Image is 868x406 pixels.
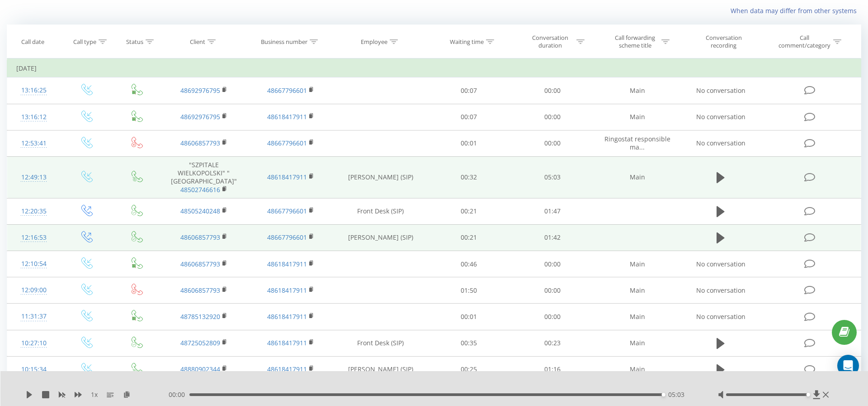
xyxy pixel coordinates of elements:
td: [PERSON_NAME] (SIP) [334,156,427,198]
div: Call comment/category [778,34,831,49]
td: 00:00 [510,251,594,277]
td: 00:21 [427,198,510,224]
td: [PERSON_NAME] (SIP) [334,224,427,251]
div: Client [190,38,205,46]
a: 48606857793 [180,260,220,268]
a: 48692976795 [180,112,220,121]
span: No conversation [696,286,745,295]
td: 01:47 [510,198,594,224]
div: Accessibility label [807,393,810,396]
div: 11:31:37 [16,308,52,325]
td: Front Desk (SIP) [334,198,427,224]
td: Main [594,277,681,304]
td: 00:00 [510,277,594,304]
div: Call date [21,38,44,46]
div: Conversation recording [694,34,753,49]
div: 12:49:13 [16,169,52,186]
a: 48618417911 [267,260,307,268]
span: No conversation [696,86,745,95]
a: 48667796601 [267,207,307,215]
td: 00:00 [510,77,594,104]
td: Main [594,77,681,104]
a: 48667796601 [267,233,307,242]
td: Main [594,251,681,277]
td: 00:23 [510,330,594,356]
td: 00:00 [510,130,594,156]
a: 48692976795 [180,86,220,95]
div: Open Intercom Messenger [837,355,859,377]
a: 48502746616 [180,185,220,194]
div: 13:16:25 [16,82,52,99]
div: 12:10:54 [16,255,52,273]
a: 48667796601 [267,86,307,95]
a: 48505240248 [180,207,220,215]
div: 12:20:35 [16,203,52,220]
a: 48618417911 [267,365,307,373]
td: 00:07 [427,104,510,130]
a: 48618417911 [267,286,307,295]
td: [PERSON_NAME] (SIP) [334,356,427,382]
td: 05:03 [510,156,594,198]
span: No conversation [696,112,745,121]
td: 00:21 [427,224,510,251]
span: 1 x [91,390,98,399]
a: 48618417911 [267,338,307,347]
div: 13:16:12 [16,108,52,126]
span: Ringostat responsible ma... [604,135,670,151]
a: 48785132920 [180,312,220,321]
div: 10:27:10 [16,334,52,352]
td: 00:25 [427,356,510,382]
td: 00:46 [427,251,510,277]
td: 00:32 [427,156,510,198]
td: 01:42 [510,224,594,251]
a: 48725052809 [180,338,220,347]
div: Employee [361,38,387,46]
div: Conversation duration [526,34,574,49]
div: 12:53:41 [16,135,52,152]
div: Business number [261,38,307,46]
a: 48606857793 [180,139,220,147]
td: 01:50 [427,277,510,304]
a: 48880902344 [180,365,220,373]
div: Call type [73,38,96,46]
div: Status [126,38,143,46]
td: 00:01 [427,130,510,156]
a: 48618417911 [267,312,307,321]
div: Waiting time [450,38,484,46]
td: Main [594,104,681,130]
a: 48606857793 [180,286,220,295]
td: Main [594,156,681,198]
td: Main [594,356,681,382]
td: 00:35 [427,330,510,356]
div: 12:09:00 [16,281,52,299]
td: "SZPITALE WIELKOPOLSKI" "[GEOGRAPHIC_DATA]" [160,156,247,198]
td: Main [594,330,681,356]
a: When data may differ from other systems [731,6,861,15]
td: Front Desk (SIP) [334,330,427,356]
div: Call forwarding scheme title [611,34,659,49]
td: [DATE] [7,59,861,77]
td: Main [594,304,681,330]
div: Accessibility label [662,393,665,396]
span: No conversation [696,312,745,321]
td: 00:00 [510,304,594,330]
td: 00:07 [427,77,510,104]
td: 00:01 [427,304,510,330]
a: 48618417911 [267,173,307,181]
span: No conversation [696,260,745,268]
td: 01:16 [510,356,594,382]
a: 48667796601 [267,139,307,147]
a: 48618417911 [267,112,307,121]
td: 00:00 [510,104,594,130]
span: 00:00 [169,390,189,399]
span: No conversation [696,139,745,147]
a: 48606857793 [180,233,220,242]
span: 05:03 [668,390,684,399]
div: 10:15:34 [16,361,52,378]
div: 12:16:53 [16,229,52,246]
